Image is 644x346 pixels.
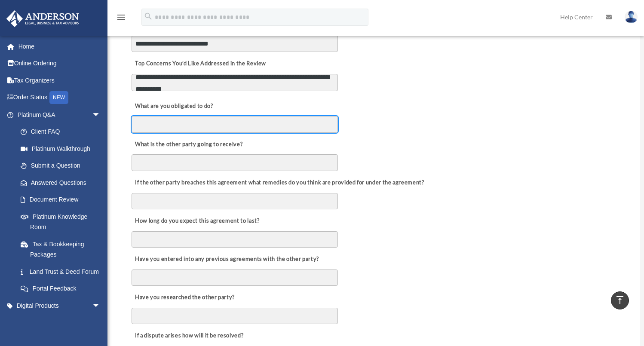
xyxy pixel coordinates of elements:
[132,292,237,304] label: Have you researched the other party?
[92,297,109,315] span: arrow_drop_down
[6,72,113,89] a: Tax Organizers
[144,12,153,21] i: search
[611,291,629,309] a: vertical_align_top
[12,208,113,236] a: Platinum Knowledge Room
[12,236,113,263] a: Tax & Bookkeeping Packages
[132,177,426,189] label: If the other party breaches this agreement what remedies do you think are provided for under the ...
[132,254,321,266] label: Have you entered into any previous agreements with the other party?
[116,12,126,22] i: menu
[12,191,109,208] a: Document Review
[116,15,126,22] a: menu
[12,263,113,280] a: Land Trust & Deed Forum
[6,314,113,331] a: My Entitiesarrow_drop_down
[132,58,268,70] label: Top Concerns You’d Like Addressed in the Review
[12,157,113,175] a: Submit a Question
[92,106,109,124] span: arrow_drop_down
[625,11,638,23] img: User Pic
[92,314,109,332] span: arrow_drop_down
[12,174,113,191] a: Answered Questions
[6,297,113,314] a: Digital Productsarrow_drop_down
[132,138,245,150] label: What is the other party going to receive?
[12,123,113,141] a: Client FAQ
[615,295,625,305] i: vertical_align_top
[6,38,113,55] a: Home
[12,140,113,157] a: Platinum Walkthrough
[6,55,113,72] a: Online Ordering
[12,280,113,297] a: Portal Feedback
[132,330,245,342] label: If a dispute arises how will it be resolved?
[6,106,113,123] a: Platinum Q&Aarrow_drop_down
[4,10,82,27] img: Anderson Advisors Platinum Portal
[132,215,261,227] label: How long do you expect this agreement to last?
[49,91,68,104] div: NEW
[132,100,218,112] label: What are you obligated to do?
[6,89,113,107] a: Order StatusNEW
